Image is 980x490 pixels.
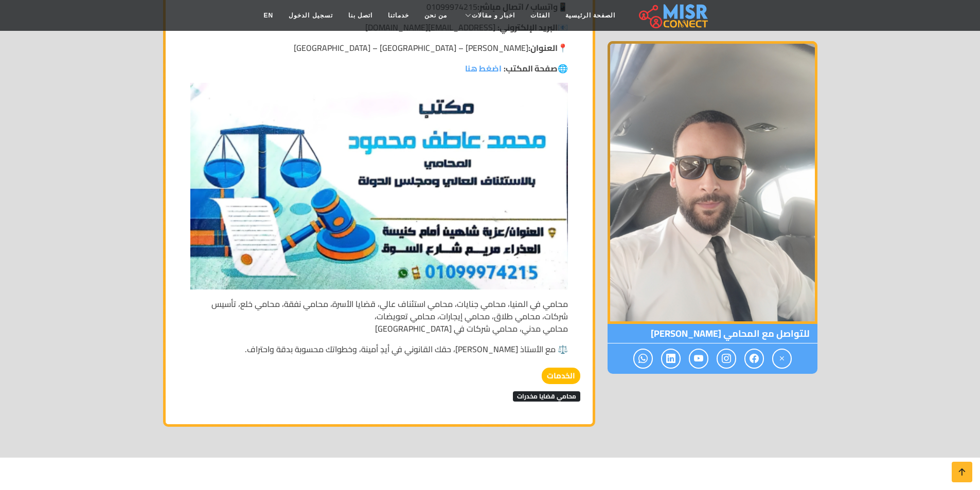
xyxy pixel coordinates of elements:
strong: صفحة المكتب: [504,61,558,76]
img: المحامي محمد عاطف محمود [608,41,817,324]
span: اخبار و مقالات [472,11,515,20]
a: اتصل بنا [341,6,380,25]
img: main.misr_connect [639,3,708,28]
strong: الخدمات [542,368,580,385]
strong: العنوان: [528,40,558,56]
a: تسجيل الدخول [281,6,340,25]
a: الفئات [523,6,558,25]
a: EN [256,6,281,25]
span: محامي قضايا مخدرات [513,391,580,402]
a: محامي قضايا مخدرات [513,388,580,403]
p: ⚖️ مع الأستاذ [PERSON_NAME]، حقك القانوني في أيدٍ أمينة، وخطواتك محسوبة بدقة واحتراف. [190,343,568,368]
p: 📍 [PERSON_NAME] – [GEOGRAPHIC_DATA] – [GEOGRAPHIC_DATA] [190,42,568,54]
a: من نحن [417,6,455,25]
a: خدماتنا [380,6,417,25]
a: اخبار و مقالات [455,6,523,25]
p: محامي في المنيا، محامي جنايات، محامي استئناف عالي، قضايا الأسرة، محامي نفقة، محامي خلع، تأسيس شرك... [190,298,568,335]
span: للتواصل مع المحامي [PERSON_NAME] [608,324,817,343]
a: الصفحة الرئيسية [558,6,623,25]
p: 🌐 [190,62,568,75]
p: 📧 [EMAIL_ADDRESS][DOMAIN_NAME] [190,21,568,33]
a: اضغط هنا [465,61,502,76]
